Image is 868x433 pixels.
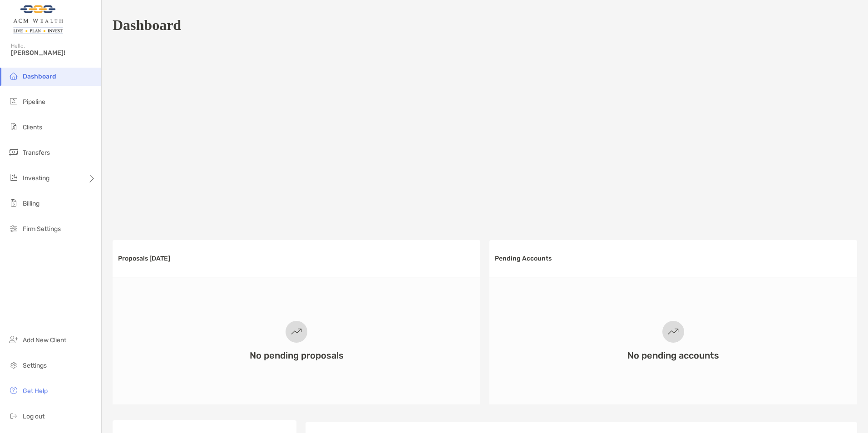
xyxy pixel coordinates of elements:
[23,387,48,395] span: Get Help
[8,70,19,81] img: dashboard icon
[8,147,19,157] img: transfers icon
[23,123,42,131] span: Clients
[23,225,61,233] span: Firm Settings
[8,385,19,396] img: get-help icon
[11,4,65,36] img: Zoe Logo
[23,336,66,344] span: Add New Client
[8,96,19,107] img: pipeline icon
[23,73,56,80] span: Dashboard
[23,149,50,157] span: Transfers
[8,197,19,208] img: billing icon
[23,362,47,369] span: Settings
[23,98,45,106] span: Pipeline
[118,255,170,262] h3: Proposals [DATE]
[23,174,49,182] span: Investing
[23,413,44,420] span: Log out
[8,410,19,421] img: logout icon
[250,350,344,361] h3: No pending proposals
[8,172,19,183] img: investing icon
[8,334,19,345] img: add_new_client icon
[8,359,19,370] img: settings icon
[8,223,19,234] img: firm-settings icon
[113,17,181,34] h1: Dashboard
[8,121,19,132] img: clients icon
[627,350,719,361] h3: No pending accounts
[11,49,96,57] span: [PERSON_NAME]!
[495,255,552,262] h3: Pending Accounts
[23,200,39,207] span: Billing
